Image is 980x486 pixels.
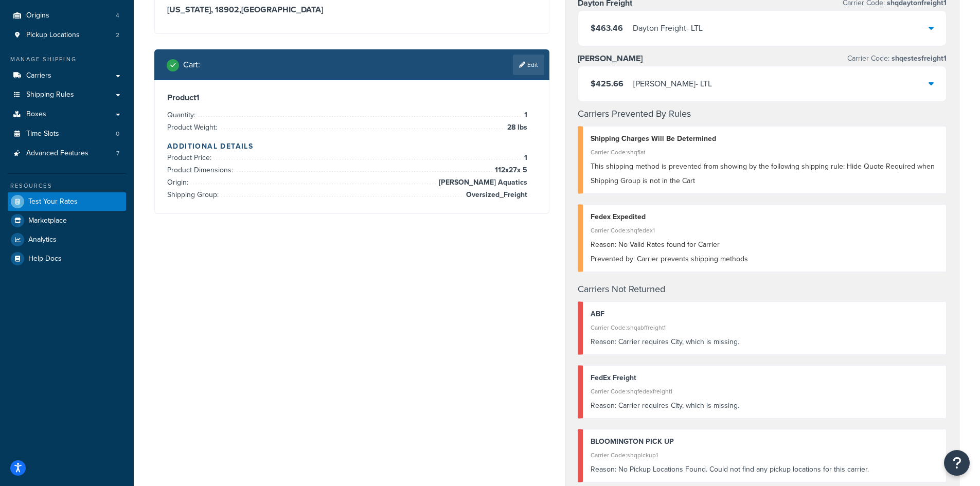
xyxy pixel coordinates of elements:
span: 2 [116,31,119,40]
span: Origin: [167,177,191,188]
span: Boxes [26,110,46,119]
li: Pickup Locations [8,26,126,45]
a: Test Your Rates [8,192,126,211]
span: Product Price: [167,152,214,163]
div: [PERSON_NAME] - LTL [633,77,712,91]
div: BLOOMINGTON PICK UP [591,435,939,449]
span: $463.46 [591,22,623,34]
span: $425.66 [591,78,623,89]
span: Origins [26,11,49,20]
h2: Cart : [183,60,200,69]
span: Test Your Rates [28,197,78,206]
span: Prevented by: [591,254,635,264]
div: Shipping Charges Will Be Determined [591,132,939,146]
span: Reason: [591,239,616,250]
li: Origins [8,6,126,25]
div: Dayton Freight - LTL [633,21,703,35]
a: Analytics [8,230,126,249]
span: Shipping Rules [26,91,74,99]
span: Shipping Group: [167,189,221,200]
span: 4 [116,11,119,20]
button: Open Resource Center [944,450,970,476]
span: 28 lbs [505,121,527,134]
a: Marketplace [8,211,126,230]
a: Advanced Features7 [8,144,126,163]
span: Time Slots [26,130,59,138]
span: Reason: [591,464,616,475]
a: Origins4 [8,6,126,25]
h4: Additional Details [167,141,537,152]
div: Carrier Code: shqfedex1 [591,223,939,238]
div: Carrier Code: shqpickup1 [591,448,939,462]
li: Advanced Features [8,144,126,163]
div: Carrier requires City, which is missing. [591,399,939,413]
span: Reason: [591,400,616,411]
a: Help Docs [8,249,126,268]
div: No Pickup Locations Found. Could not find any pickup locations for this carrier. [591,462,939,477]
span: 112 x 27 x 5 [492,164,527,176]
div: Carrier prevents shipping methods [591,252,939,266]
span: Quantity: [167,110,198,120]
h3: [US_STATE], 18902 , [GEOGRAPHIC_DATA] [167,5,537,15]
div: Carrier Code: shqflat [591,145,939,159]
a: Edit [513,55,544,75]
a: Shipping Rules [8,85,126,104]
span: 0 [116,130,119,138]
span: Marketplace [28,217,67,225]
p: Carrier Code: [847,51,947,66]
a: Boxes [8,105,126,124]
span: 7 [116,149,119,158]
div: FedEx Freight [591,371,939,385]
span: shqestesfreight1 [889,53,947,64]
span: 1 [522,109,527,121]
div: ABF [591,307,939,321]
h4: Carriers Prevented By Rules [578,107,947,121]
span: [PERSON_NAME] Aquatics [436,176,527,189]
span: Carriers [26,71,51,80]
h4: Carriers Not Returned [578,282,947,296]
span: 1 [522,152,527,164]
div: Carrier requires City, which is missing. [591,335,939,349]
li: Time Slots [8,124,126,143]
span: Analytics [28,236,57,244]
span: This shipping method is prevented from showing by the following shipping rule: Hide Quote Require... [591,161,935,186]
div: Resources [8,182,126,190]
a: Time Slots0 [8,124,126,143]
span: Pickup Locations [26,31,80,40]
div: Manage Shipping [8,55,126,64]
span: Oversized_Freight [464,189,527,201]
span: Reason: [591,336,616,347]
span: Product Dimensions: [167,165,236,175]
a: Pickup Locations2 [8,26,126,45]
div: Fedex Expedited [591,210,939,224]
div: Carrier Code: shqfedexfreight1 [591,384,939,399]
h3: Product 1 [167,93,537,103]
a: Carriers [8,66,126,85]
div: Carrier Code: shqabffreight1 [591,320,939,335]
div: No Valid Rates found for Carrier [591,238,939,252]
h3: [PERSON_NAME] [578,53,643,64]
span: Help Docs [28,255,62,263]
span: Product Weight: [167,122,220,133]
span: Advanced Features [26,149,88,158]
